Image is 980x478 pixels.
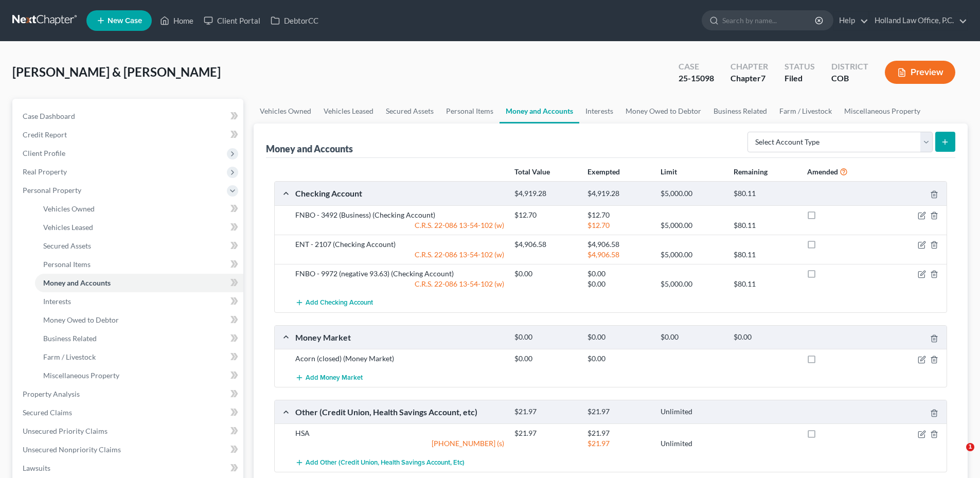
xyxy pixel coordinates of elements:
[295,293,373,312] button: Add Checking Account
[290,250,509,260] div: C.R.S. 22-086 13-54-102 (w)
[290,210,509,220] div: FNBO - 3492 (Business) (Checking Account)
[14,459,243,477] a: Lawsuits
[23,464,50,472] span: Lawsuits
[35,348,243,366] a: Farm / Livestock
[23,130,67,139] span: Credit Report
[728,279,801,289] div: $80.11
[266,143,353,155] div: Money and Accounts
[290,438,509,449] div: [PHONE_NUMBER] (s)
[734,167,768,176] strong: Remaining
[43,278,111,287] span: Money and Accounts
[306,374,363,382] span: Add Money Market
[35,200,243,218] a: Vehicles Owned
[707,99,773,123] a: Business Related
[290,406,509,417] div: Other (Credit Union, Health Savings Account, etc)
[587,167,620,176] strong: Exempted
[722,11,816,30] input: Search by name...
[12,64,221,79] span: [PERSON_NAME] & [PERSON_NAME]
[23,408,72,417] span: Secured Claims
[514,167,550,176] strong: Total Value
[728,250,801,260] div: $80.11
[679,73,714,84] div: 25-15098
[945,443,970,468] iframe: Intercom live chat
[290,239,509,250] div: ENT - 2107 (Checking Account)
[582,239,655,250] div: $4,906.58
[14,440,243,459] a: Unsecured Nonpriority Claims
[582,210,655,220] div: $12.70
[440,99,500,123] a: Personal Items
[655,220,728,231] div: $5,000.00
[619,99,707,123] a: Money Owed to Debtor
[43,223,93,232] span: Vehicles Leased
[35,218,243,237] a: Vehicles Leased
[43,204,95,213] span: Vehicles Owned
[290,428,509,438] div: HSA
[509,239,582,250] div: $4,906.58
[661,167,677,176] strong: Limit
[43,315,119,324] span: Money Owed to Debtor
[582,438,655,449] div: $21.97
[655,189,728,199] div: $5,000.00
[869,11,967,30] a: Holland Law Office, P.C.
[579,99,619,123] a: Interests
[500,99,579,123] a: Money and Accounts
[655,438,728,449] div: Unlimited
[655,407,728,417] div: Unlimited
[199,11,265,30] a: Client Portal
[582,279,655,289] div: $0.00
[509,332,582,342] div: $0.00
[290,220,509,231] div: C.R.S. 22-086 13-54-102 (w)
[290,188,509,199] div: Checking Account
[108,17,142,25] span: New Case
[509,269,582,279] div: $0.00
[509,210,582,220] div: $12.70
[728,220,801,231] div: $80.11
[35,366,243,385] a: Miscellaneous Property
[885,61,955,84] button: Preview
[785,61,815,73] div: Status
[290,332,509,343] div: Money Market
[295,368,363,387] button: Add Money Market
[655,250,728,260] div: $5,000.00
[509,189,582,199] div: $4,919.28
[679,61,714,73] div: Case
[728,189,801,199] div: $80.11
[773,99,838,123] a: Farm / Livestock
[43,297,71,306] span: Interests
[23,149,65,157] span: Client Profile
[509,353,582,364] div: $0.00
[730,61,768,73] div: Chapter
[582,220,655,231] div: $12.70
[43,334,97,343] span: Business Related
[582,407,655,417] div: $21.97
[295,453,465,472] button: Add Other (Credit Union, Health Savings Account, etc)
[831,73,868,84] div: COB
[380,99,440,123] a: Secured Assets
[155,11,199,30] a: Home
[23,390,80,398] span: Property Analysis
[582,332,655,342] div: $0.00
[290,269,509,279] div: FNBO - 9972 (negative 93.63) (Checking Account)
[582,250,655,260] div: $4,906.58
[23,186,81,194] span: Personal Property
[655,332,728,342] div: $0.00
[35,329,243,348] a: Business Related
[730,73,768,84] div: Chapter
[582,428,655,438] div: $21.97
[23,445,121,454] span: Unsecured Nonpriority Claims
[35,255,243,274] a: Personal Items
[35,237,243,255] a: Secured Assets
[265,11,324,30] a: DebtorCC
[509,407,582,417] div: $21.97
[582,189,655,199] div: $4,919.28
[23,112,75,120] span: Case Dashboard
[35,292,243,311] a: Interests
[43,371,119,380] span: Miscellaneous Property
[43,260,91,269] span: Personal Items
[306,299,373,307] span: Add Checking Account
[43,352,96,361] span: Farm / Livestock
[306,458,465,467] span: Add Other (Credit Union, Health Savings Account, etc)
[807,167,838,176] strong: Amended
[582,269,655,279] div: $0.00
[317,99,380,123] a: Vehicles Leased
